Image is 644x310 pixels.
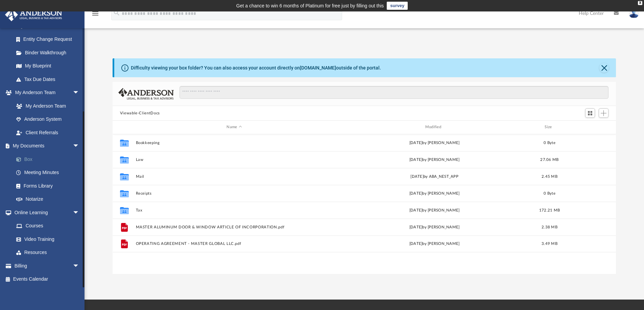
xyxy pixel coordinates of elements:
[73,259,86,273] span: arrow_drop_down
[9,59,86,73] a: My Blueprint
[3,8,64,21] img: Anderson Advisors Platinum Portal
[9,166,90,179] a: Meeting Minutes
[9,179,86,193] a: Forms Library
[136,225,333,229] button: MASTER ALUMINUM DOOR & WINDOW ARTICLE OF INCORPORATION.pdf
[236,2,384,10] div: Get a chance to win 6 months of Platinum for free just by filling out this
[9,193,90,206] a: Notarize
[638,1,642,5] div: close
[585,108,595,118] button: Switch to Grid View
[336,124,533,130] div: Modified
[135,124,333,130] div: Name
[536,124,563,130] div: Size
[131,64,381,72] div: Difficulty viewing your box folder? You can also access your account directly on outside of the p...
[136,191,333,196] button: Receipts
[116,124,133,130] div: id
[113,9,120,17] i: search
[73,86,86,100] span: arrow_drop_down
[136,141,333,145] button: Bookkeeping
[9,113,86,126] a: Anderson System
[336,173,533,179] div: [DATE] by ABA_NEST_APP
[544,191,555,195] span: 0 Byte
[91,9,99,18] i: menu
[136,158,333,162] button: Law
[300,65,336,71] a: [DOMAIN_NAME]
[136,208,333,213] button: Tax
[9,232,83,246] a: Video Training
[540,158,558,161] span: 27.06 MB
[542,242,557,246] span: 3.49 MB
[9,99,83,113] a: My Anderson Team
[566,124,613,130] div: id
[542,225,557,229] span: 2.38 MB
[73,206,86,220] span: arrow_drop_down
[120,110,160,116] button: Viewable-ClientDocs
[136,174,333,179] button: Mail
[336,190,533,196] div: [DATE] by [PERSON_NAME]
[542,174,557,178] span: 2.45 MB
[9,33,90,46] a: Entity Change Request
[336,241,533,247] div: [DATE] by [PERSON_NAME]
[5,259,90,273] a: Billingarrow_drop_down
[9,219,86,233] a: Courses
[9,126,86,139] a: Client Referrals
[599,63,609,73] button: Close
[336,224,533,230] div: [DATE] by [PERSON_NAME]
[91,13,99,18] a: menu
[9,73,90,86] a: Tax Due Dates
[5,273,90,286] a: Events Calendar
[9,152,90,166] a: Box
[336,157,533,163] div: [DATE] by [PERSON_NAME]
[336,207,533,213] div: [DATE] by [PERSON_NAME]
[136,242,333,246] button: OPERATING AGREEMENT - MASTER GLOBAL LLC.pdf
[113,134,616,274] div: grid
[9,246,86,259] a: Resources
[544,141,555,144] span: 0 Byte
[336,140,533,146] div: [DATE] by [PERSON_NAME]
[599,108,609,118] button: Add
[73,139,86,153] span: arrow_drop_down
[5,139,90,153] a: My Documentsarrow_drop_down
[9,46,90,59] a: Binder Walkthrough
[180,86,609,99] input: Search files and folders
[539,208,560,212] span: 172.21 MB
[629,8,639,18] img: User Pic
[5,86,86,100] a: My Anderson Teamarrow_drop_down
[5,206,86,219] a: Online Learningarrow_drop_down
[387,2,408,10] a: survey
